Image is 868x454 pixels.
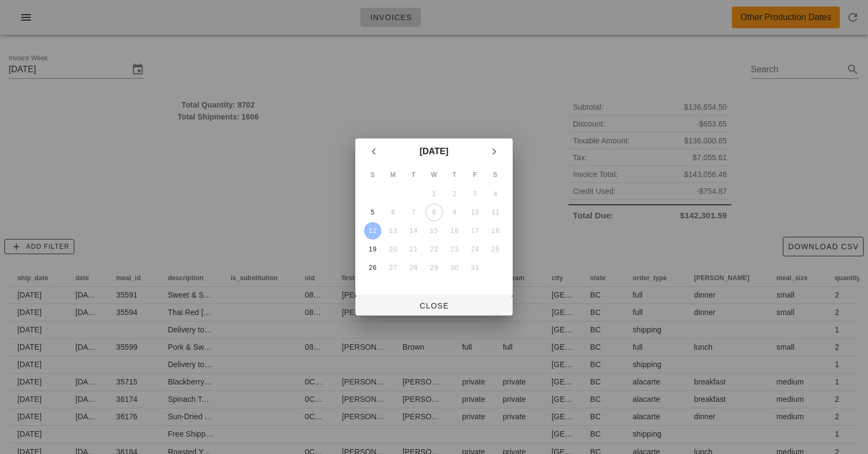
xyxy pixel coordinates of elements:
button: 19 [364,241,381,258]
button: 5 [364,204,381,221]
th: T [404,166,423,184]
th: W [424,166,444,184]
button: 26 [364,259,381,276]
div: 5 [364,209,381,216]
th: M [384,166,403,184]
th: T [445,166,464,184]
div: 26 [364,264,381,272]
button: Close [355,296,513,316]
th: S [363,166,382,184]
button: Previous month [364,142,384,161]
div: 19 [364,245,381,253]
span: Close [364,301,504,310]
th: S [486,166,505,184]
button: Next month [484,142,504,161]
th: F [465,166,485,184]
button: 12 [364,222,381,239]
button: [DATE] [415,141,452,162]
div: 12 [364,227,381,235]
